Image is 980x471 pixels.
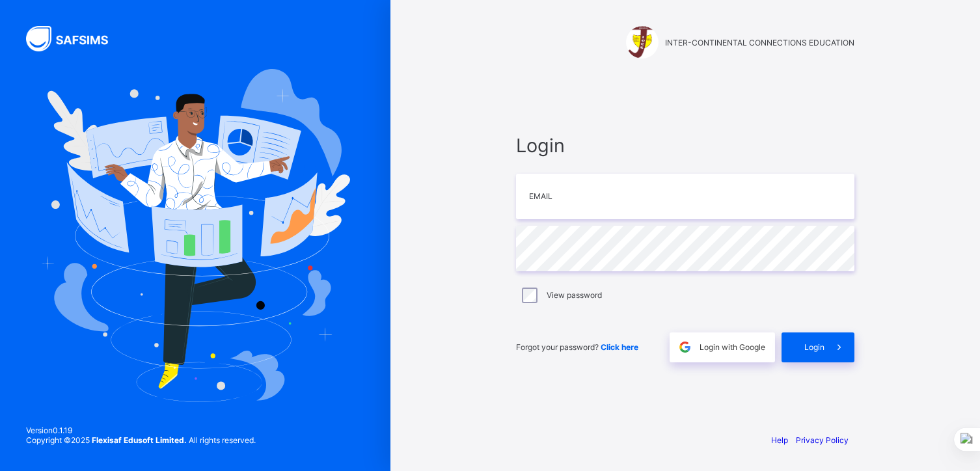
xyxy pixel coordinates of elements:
span: Version 0.1.19 [26,425,256,435]
a: Click here [601,342,638,352]
label: View password [547,290,602,300]
a: Privacy Policy [796,435,849,445]
span: Login with Google [700,342,765,352]
span: Login [804,342,824,352]
strong: Flexisaf Edusoft Limited. [92,435,187,445]
span: Copyright © 2025 All rights reserved. [26,435,256,445]
span: Forgot your password? [516,342,638,352]
span: Login [516,134,854,157]
a: Help [771,435,788,445]
span: INTER-CONTINENTAL CONNECTIONS EDUCATION [665,38,854,47]
img: Hero Image [40,69,350,402]
img: google.396cfc9801f0270233282035f929180a.svg [677,340,692,355]
img: SAFSIMS Logo [26,26,124,51]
